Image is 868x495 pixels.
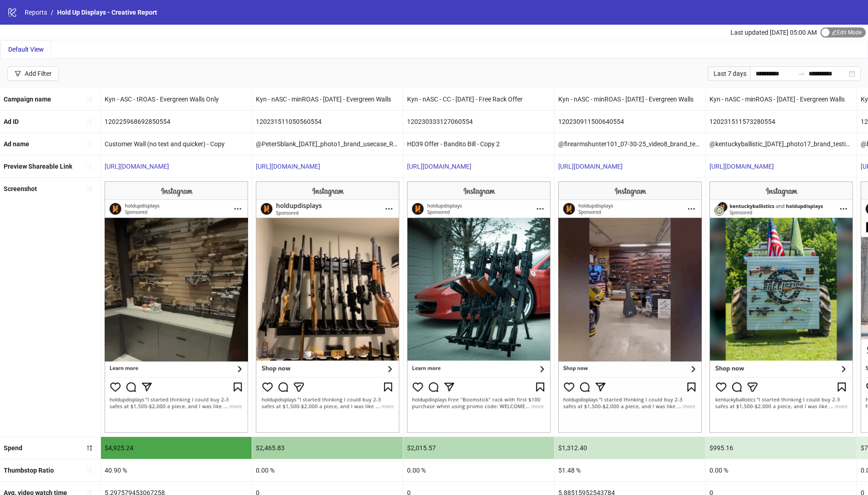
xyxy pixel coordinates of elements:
div: @kentuckyballistic_[DATE]_photo17_brand_testimonial_Walls_holdupdisplay_ - Copy [706,133,857,155]
img: Screenshot 120231511050560554 [256,181,399,433]
a: [URL][DOMAIN_NAME] [709,163,774,170]
div: Kyn - nASC - minROAS - [DATE] - Evergreen Walls [706,88,857,110]
div: $2,465.83 [252,437,403,459]
span: to [798,70,805,77]
div: Kyn - ASC - tROAS - Evergreen Walls Only [101,88,252,110]
b: Thumbstop Ratio [4,467,54,474]
div: $2,015.57 [403,437,554,459]
div: Kyn - nASC - CC - [DATE] - Free Rack Offer [403,88,554,110]
b: Ad name [4,140,29,148]
img: Screenshot 120230333127060554 [407,181,550,433]
span: sort-ascending [86,96,93,102]
div: Last 7 days [708,66,750,81]
span: sort-descending [86,445,93,451]
b: Ad ID [4,118,19,125]
div: $1,312.40 [555,437,705,459]
li: / [51,7,53,17]
span: sort-ascending [86,141,93,147]
div: 40.90 % [101,459,252,481]
span: filter [15,70,21,77]
a: Reports [23,7,49,17]
span: swap-right [798,70,805,77]
button: Add Filter [7,66,59,81]
span: Default View [8,46,44,53]
div: HD39 Offer - Bandito Bill - Copy 2 [403,133,554,155]
div: Kyn - nASC - minROAS - [DATE] - Evergreen Walls [252,88,403,110]
div: @PeterSblank_[DATE]_photo1_brand_usecase_Racks_HoldUpDisplays_ [252,133,403,155]
b: Campaign name [4,96,51,103]
a: [URL][DOMAIN_NAME] [407,163,471,170]
div: 0.00 % [252,459,403,481]
div: $995.16 [706,437,857,459]
div: 51.48 % [555,459,705,481]
a: [URL][DOMAIN_NAME] [558,163,623,170]
img: Screenshot 120231511573280554 [709,181,853,433]
b: Spend [4,444,22,452]
img: Screenshot 120225968692850554 [105,181,248,433]
span: sort-ascending [86,186,93,192]
div: 120230911500640554 [555,111,705,133]
div: Add Filter [25,70,52,77]
span: sort-ascending [86,163,93,170]
b: Preview Shareable Link [4,163,72,170]
div: @firearmshunter101_07-30-25_video8_brand_testimonial_walls_holdupdisplay__Iter1 [555,133,705,155]
img: Screenshot 120230911500640554 [558,181,702,433]
div: Kyn - nASC - minROAS - [DATE] - Evergreen Walls [555,88,705,110]
div: 120230333127060554 [403,111,554,133]
div: 120231511050560554 [252,111,403,133]
span: Hold Up Displays - Creative Report [57,9,157,16]
b: Screenshot [4,185,37,192]
div: 0.00 % [706,459,857,481]
div: $4,925.24 [101,437,252,459]
span: Last updated [DATE] 05:00 AM [730,29,817,36]
span: sort-ascending [86,467,93,474]
div: Customer Wall (no text and quicker) - Copy [101,133,252,155]
div: 120225968692850554 [101,111,252,133]
a: [URL][DOMAIN_NAME] [256,163,320,170]
a: [URL][DOMAIN_NAME] [105,163,169,170]
div: 120231511573280554 [706,111,857,133]
div: 0.00 % [403,459,554,481]
span: sort-ascending [86,118,93,125]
